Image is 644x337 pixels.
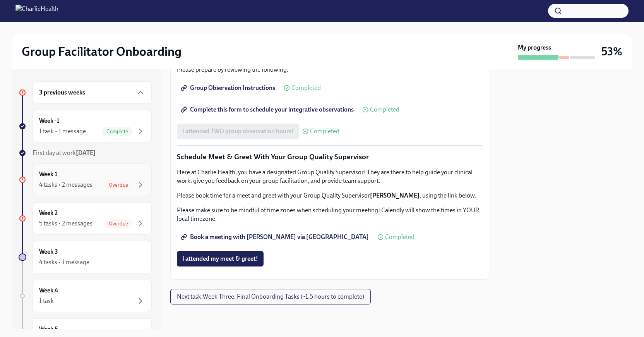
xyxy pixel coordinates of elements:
div: 4 tasks • 2 messages [39,181,92,189]
p: Please prepare by reviewing the following: [177,65,483,74]
a: Group Observation Instructions [177,80,281,96]
p: Schedule Meet & Greet With Your Group Quality Supervisor [177,152,483,162]
button: I attended my meet & greet! [177,251,264,267]
h6: Week 3 [39,248,58,256]
a: Week 25 tasks • 2 messagesOverdue [19,202,152,235]
img: CharlieHealth [15,5,58,17]
div: 3 previous weeks [33,81,152,104]
h6: Week -1 [39,117,59,125]
h2: Group Facilitator Onboarding [22,44,182,59]
span: Overdue [104,182,133,188]
span: Completed [310,128,339,134]
span: Book a meeting with [PERSON_NAME] via [GEOGRAPHIC_DATA] [182,233,369,241]
p: Please make sure to be mindful of time zones when scheduling your meeting! Calendly will show the... [177,206,483,223]
h6: Week 4 [39,286,58,295]
strong: My progress [518,43,551,52]
h6: 3 previous weeks [39,88,85,97]
h3: 53% [601,45,622,58]
p: Please book time for a meet and greet with your Group Quality Supervisor , using the link below. [177,191,483,200]
span: Complete [102,129,133,134]
span: Group Observation Instructions [182,84,275,92]
div: 4 tasks • 1 message [39,258,89,267]
span: First day at work [33,149,96,156]
h6: Week 1 [39,170,57,179]
a: First day at work[DATE] [19,149,152,157]
a: Complete this form to schedule your integrative observations [177,102,359,117]
h6: Week 5 [39,325,58,334]
span: Completed [291,85,321,91]
strong: [DATE] [76,149,96,156]
a: Week 41 task [19,280,152,312]
span: Completed [385,234,414,240]
span: Completed [370,107,399,113]
button: Next task:Week Three: Final Onboarding Tasks (~1.5 hours to complete) [170,289,371,304]
div: 5 tasks • 2 messages [39,219,92,228]
span: Complete this form to schedule your integrative observations [182,106,354,113]
div: 1 task • 1 message [39,127,86,136]
a: Week -11 task • 1 messageComplete [19,110,152,143]
div: 1 task [39,297,54,305]
span: Overdue [104,221,133,227]
p: Here at Charlie Health, you have a designated Group Quality Supervisor! They are there to help gu... [177,168,483,185]
span: Next task : Week Three: Final Onboarding Tasks (~1.5 hours to complete) [177,293,364,301]
h6: Week 2 [39,209,58,217]
span: I attended my meet & greet! [182,255,258,263]
a: Week 14 tasks • 2 messagesOverdue [19,163,152,196]
a: Week 34 tasks • 1 message [19,241,152,273]
a: Book a meeting with [PERSON_NAME] via [GEOGRAPHIC_DATA] [177,229,374,245]
strong: [PERSON_NAME] [370,192,420,199]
